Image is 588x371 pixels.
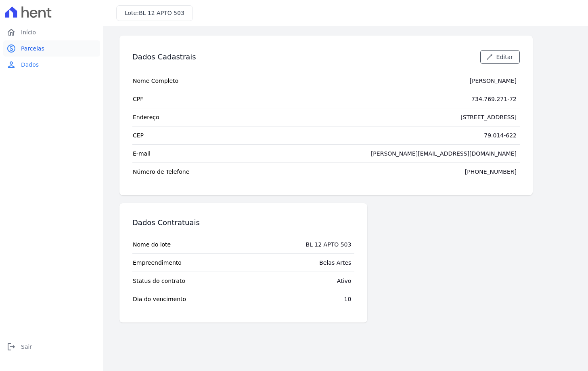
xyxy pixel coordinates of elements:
h3: Dados Contratuais [132,218,200,228]
span: Nome Completo [133,77,178,85]
div: Belas Artes [319,259,351,267]
a: logoutSair [3,339,100,355]
i: person [6,60,16,70]
span: Parcelas [21,44,44,53]
div: [PERSON_NAME] [470,77,517,85]
div: Ativo [337,277,352,285]
span: Nome do lote [133,240,171,249]
div: [PERSON_NAME][EMAIL_ADDRESS][DOMAIN_NAME] [371,150,517,158]
span: BL 12 APTO 503 [139,10,184,16]
a: paidParcelas [3,40,100,57]
span: Início [21,28,36,36]
span: Dados [21,61,39,69]
span: Status do contrato [133,277,185,285]
h3: Lote: [125,9,184,17]
div: 79.014-622 [484,131,517,139]
span: Editar [496,53,513,61]
span: Sair [21,343,32,351]
span: Endereço [133,113,159,121]
div: BL 12 APTO 503 [306,240,352,249]
i: logout [6,342,16,352]
span: Empreendimento [133,259,182,267]
span: E-mail [133,150,151,158]
i: paid [6,44,16,53]
div: 10 [344,295,352,303]
span: CEP [133,131,144,139]
div: 734.769.271-72 [471,95,517,103]
span: Dia do vencimento [133,295,186,303]
a: personDados [3,57,100,73]
span: Número de Telefone [133,168,189,176]
a: Editar [480,50,520,64]
span: CPF [133,95,143,103]
div: [STREET_ADDRESS] [460,113,517,121]
div: [PHONE_NUMBER] [465,168,517,176]
a: homeInício [3,24,100,40]
i: home [6,27,16,37]
h3: Dados Cadastrais [132,52,196,62]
